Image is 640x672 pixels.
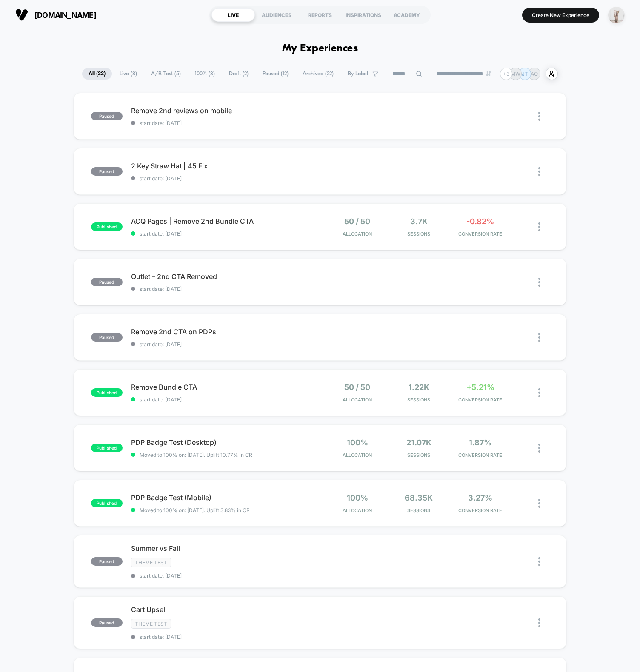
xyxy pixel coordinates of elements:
[348,71,368,77] span: By Label
[131,162,320,170] span: 2 Key Straw Hat | 45 Fix
[342,8,385,22] div: INSPIRATIONS
[406,438,431,447] span: 21.07k
[140,452,252,458] span: Moved to 100% on: [DATE] . Uplift: 10.77% in CR
[451,452,509,458] span: CONVERSION RATE
[131,106,320,115] span: Remove 2nd reviews on mobile
[131,605,320,614] span: Cart Upsell
[405,493,433,502] span: 68.35k
[140,507,250,513] span: Moved to 100% on: [DATE] . Uplift: 3.83% in CR
[15,9,28,21] img: Visually logo
[131,286,320,292] span: start date: [DATE]
[500,68,512,80] div: + 3
[344,383,370,392] span: 50 / 50
[451,397,509,403] span: CONVERSION RATE
[466,383,494,392] span: +5.21%
[131,231,320,237] span: start date: [DATE]
[451,231,509,237] span: CONVERSION RATE
[131,438,320,447] span: PDP Badge Test (Desktop)
[469,438,491,447] span: 1.87%
[347,438,368,447] span: 100%
[538,278,540,287] img: close
[385,8,429,22] div: ACADEMY
[343,507,372,513] span: Allocation
[409,383,429,392] span: 1.22k
[91,444,123,452] span: published
[13,8,99,22] button: [DOMAIN_NAME]
[91,167,123,176] span: paused
[131,396,320,403] span: start date: [DATE]
[131,175,320,182] span: start date: [DATE]
[91,499,123,507] span: published
[131,493,320,502] span: PDP Badge Test (Mobile)
[531,71,538,77] p: AO
[511,71,520,77] p: MW
[113,68,143,80] span: Live ( 8 )
[91,222,123,231] span: published
[131,272,320,281] span: Outlet – 2nd CTA Removed
[131,383,320,391] span: Remove Bundle CTA
[538,167,540,176] img: close
[131,634,320,640] span: start date: [DATE]
[538,557,540,566] img: close
[131,120,320,126] span: start date: [DATE]
[145,68,187,80] span: A/B Test ( 5 )
[91,112,123,120] span: paused
[522,71,528,77] p: JT
[466,217,494,226] span: -0.82%
[282,43,358,55] h1: My Experiences
[538,388,540,397] img: close
[390,452,447,458] span: Sessions
[538,444,540,453] img: close
[344,217,370,226] span: 50 / 50
[91,388,123,397] span: published
[256,68,295,80] span: Paused ( 12 )
[606,6,627,24] button: ppic
[538,499,540,508] img: close
[189,68,221,80] span: 100% ( 3 )
[131,217,320,225] span: ACQ Pages | Remove 2nd Bundle CTA
[131,572,320,579] span: start date: [DATE]
[538,222,540,231] img: close
[131,327,320,336] span: Remove 2nd CTA on PDPs
[468,493,492,502] span: 3.27%
[390,231,447,237] span: Sessions
[131,341,320,347] span: start date: [DATE]
[223,68,255,80] span: Draft ( 2 )
[343,231,372,237] span: Allocation
[82,68,112,80] span: All ( 22 )
[131,619,171,629] span: Theme Test
[211,8,255,22] div: LIVE
[343,397,372,403] span: Allocation
[538,618,540,627] img: close
[343,452,372,458] span: Allocation
[255,8,298,22] div: AUDIENCES
[390,507,447,513] span: Sessions
[410,217,428,226] span: 3.7k
[522,8,599,23] button: Create New Experience
[91,618,123,627] span: paused
[390,397,447,403] span: Sessions
[451,507,509,513] span: CONVERSION RATE
[131,544,320,552] span: Summer vs Fall
[91,333,123,342] span: paused
[296,68,340,80] span: Archived ( 22 )
[486,71,491,76] img: end
[347,493,368,502] span: 100%
[538,333,540,342] img: close
[131,558,171,567] span: Theme Test
[91,278,123,286] span: paused
[608,7,625,23] img: ppic
[298,8,342,22] div: REPORTS
[538,112,540,121] img: close
[91,557,123,566] span: paused
[34,11,96,20] span: [DOMAIN_NAME]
